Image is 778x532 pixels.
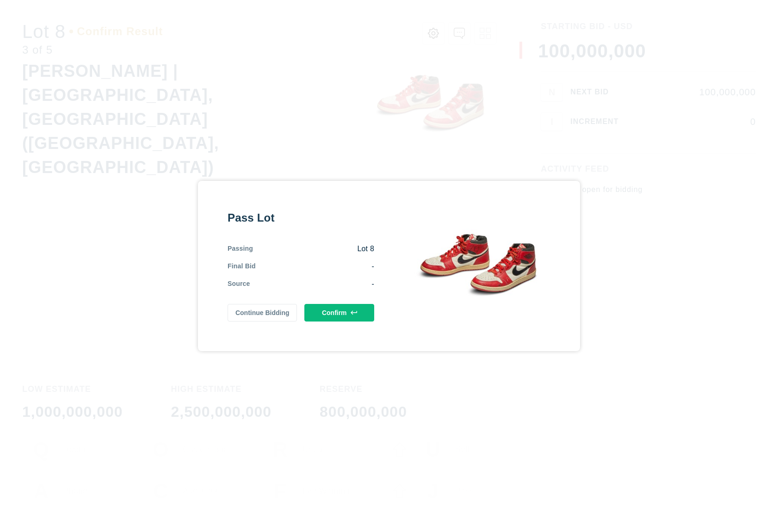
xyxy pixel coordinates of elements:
[228,261,256,272] div: Final Bid
[253,244,374,254] div: Lot 8
[256,261,374,272] div: -
[250,279,374,289] div: -
[228,304,297,322] button: Continue Bidding
[228,210,374,225] div: Pass Lot
[304,304,374,322] button: Confirm
[228,279,250,289] div: Source
[228,244,253,254] div: Passing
